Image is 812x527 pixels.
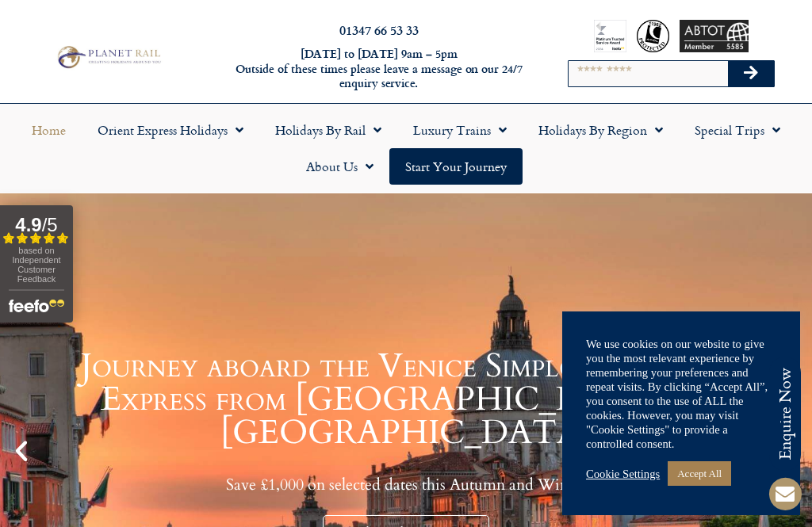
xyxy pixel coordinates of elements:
[259,112,397,148] a: Holidays by Rail
[586,337,776,451] div: We use cookies on our website to give you the most relevant experience by remembering your prefer...
[679,112,796,148] a: Special Trips
[290,148,389,185] a: About Us
[40,475,772,495] p: Save £1,000 on selected dates this Autumn and Winter
[397,112,523,148] a: Luxury Trains
[339,21,419,39] a: 01347 66 53 33
[389,148,523,185] a: Start your Journey
[53,44,163,71] img: Planet Rail Train Holidays Logo
[16,112,82,148] a: Home
[668,461,731,486] a: Accept All
[8,437,35,464] div: Previous slide
[8,112,804,185] nav: Menu
[220,47,538,91] h6: [DATE] to [DATE] 9am – 5pm Outside of these times please leave a message on our 24/7 enquiry serv...
[728,61,774,86] button: Search
[82,112,259,148] a: Orient Express Holidays
[523,112,679,148] a: Holidays by Region
[40,349,772,449] h1: Journey aboard the Venice Simplon-Orient-Express from [GEOGRAPHIC_DATA] to [GEOGRAPHIC_DATA]
[586,467,660,481] a: Cookie Settings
